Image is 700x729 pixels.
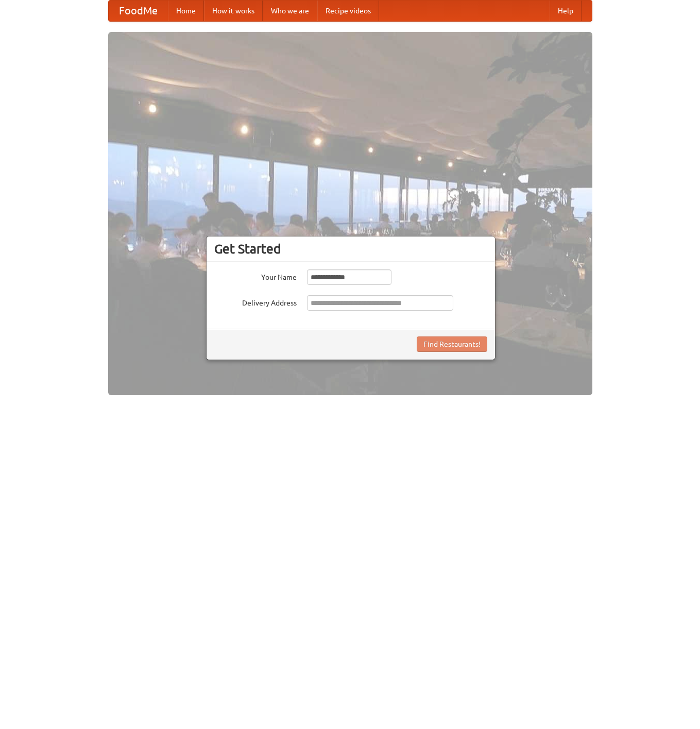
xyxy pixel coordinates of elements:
[214,295,297,308] label: Delivery Address
[204,1,263,21] a: How it works
[417,336,487,352] button: Find Restaurants!
[109,1,168,21] a: FoodMe
[214,241,487,257] h3: Get Started
[317,1,379,21] a: Recipe videos
[263,1,317,21] a: Who we are
[550,1,582,21] a: Help
[168,1,204,21] a: Home
[214,269,297,282] label: Your Name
